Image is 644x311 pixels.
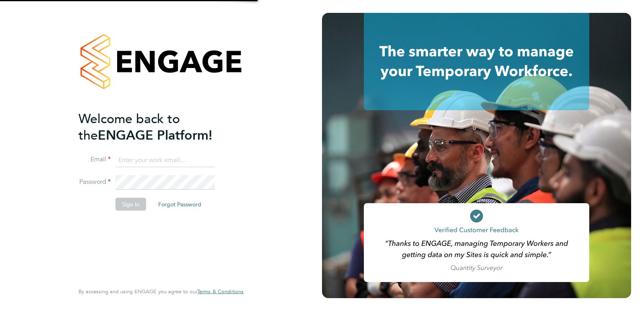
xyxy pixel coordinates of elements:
a: Terms & Conditions [197,288,244,295]
button: Forgot Password [152,198,208,211]
label: Email [78,155,111,164]
label: Password [78,178,111,186]
input: Enter your work email... [116,153,215,167]
span: By accessing and using ENGAGE you agree to our [78,288,244,295]
button: Sign In [116,198,146,211]
span: Welcome back to the [78,111,180,143]
h2: ENGAGE Platform! [78,110,235,143]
